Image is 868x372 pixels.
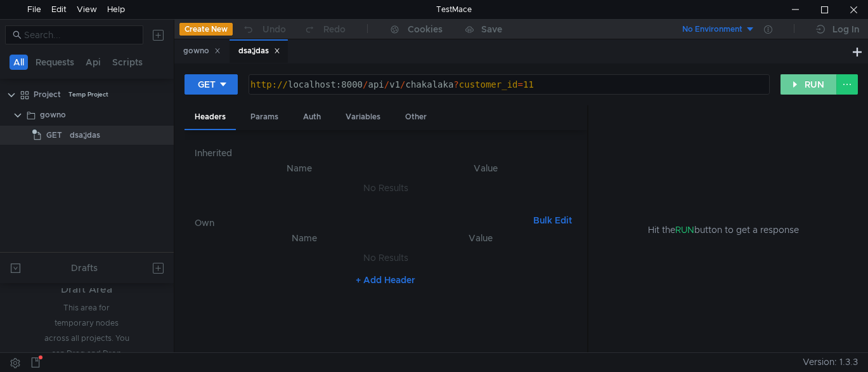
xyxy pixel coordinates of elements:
div: dsa;jdas [70,126,100,145]
th: Name [205,161,394,176]
input: Search... [24,28,136,42]
button: Redo [295,20,354,39]
button: All [10,55,28,70]
div: No Environment [682,23,742,36]
button: + Add Header [351,272,420,288]
th: Value [394,161,577,176]
div: Other [395,105,437,129]
h6: Own [195,215,529,230]
div: Undo [262,22,286,37]
th: Value [394,230,567,246]
div: Params [240,105,288,129]
span: Version: 1.3.3 [803,353,858,371]
button: Bulk Edit [528,213,577,228]
div: GET [198,77,216,91]
div: Project [34,85,61,104]
div: gowno [183,44,221,58]
div: Auth [293,105,331,129]
div: Headers [185,105,236,130]
div: Drafts [71,260,98,276]
span: GET [46,126,62,145]
button: Create New [179,23,233,36]
button: RUN [781,74,837,95]
button: Requests [32,55,78,70]
button: Scripts [108,55,146,70]
div: gowno [40,105,66,124]
button: Undo [233,20,295,39]
span: RUN [675,224,694,236]
div: Temp Project [68,85,108,104]
nz-embed-empty: No Results [363,182,408,194]
button: Api [82,55,105,70]
div: dsa;jdas [238,44,280,58]
div: Log In [832,22,859,37]
button: No Environment [667,19,755,39]
span: Hit the button to get a response [648,223,799,237]
h6: Inherited [195,145,578,161]
div: Redo [323,22,346,37]
th: Name [215,230,394,246]
button: GET [185,74,238,95]
div: Cookies [408,22,443,37]
nz-embed-empty: No Results [363,252,408,263]
div: Save [481,25,502,34]
div: Variables [335,105,391,129]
